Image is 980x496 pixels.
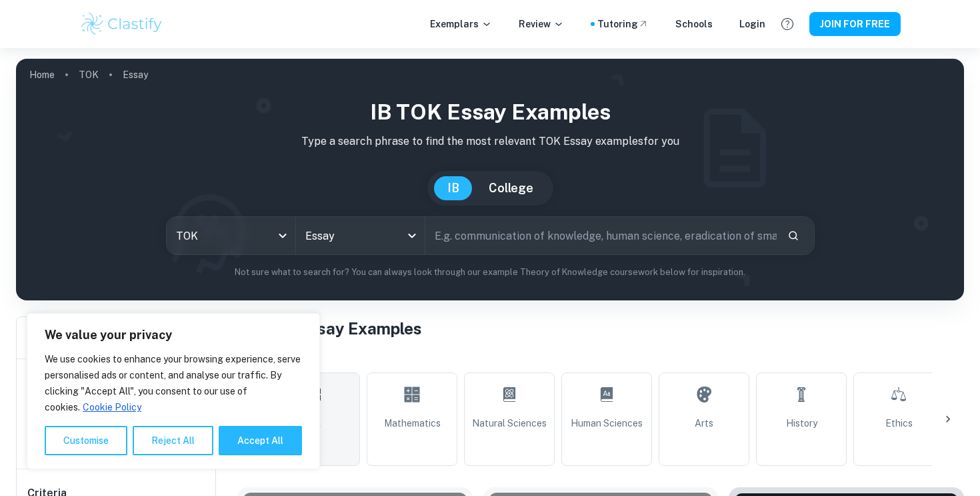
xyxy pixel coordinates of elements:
[29,65,55,84] a: Home
[384,416,441,431] span: Mathematics
[776,13,799,35] button: Help and Feedback
[82,401,142,413] a: Cookie Policy
[219,426,302,455] button: Accept All
[27,96,953,128] h1: IB TOK Essay examples
[237,351,964,367] h6: Topic
[296,217,425,254] div: Essay
[425,217,777,254] input: E.g. communication of knowledge, human science, eradication of smallpox...
[472,416,547,431] span: Natural Sciences
[695,416,713,431] span: Arts
[475,176,547,200] button: College
[167,217,295,254] div: TOK
[519,17,564,31] p: Review
[782,224,805,247] button: Search
[45,351,302,415] p: We use cookies to enhance your browsing experience, serve personalised ads or content, and analys...
[79,11,164,37] img: Clastify logo
[430,17,492,31] p: Exemplars
[237,316,964,340] h1: All TOK Essay Examples
[27,134,953,150] p: Type a search phrase to find the most relevant TOK Essay examples for you
[739,17,765,31] a: Login
[79,65,99,84] a: TOK
[571,416,643,431] span: Human Sciences
[434,176,473,200] button: IB
[675,17,713,31] a: Schools
[786,416,817,431] span: History
[45,426,127,455] button: Customise
[123,67,148,82] p: Essay
[133,426,213,455] button: Reject All
[597,17,649,31] a: Tutoring
[45,327,302,343] p: We value your privacy
[16,59,964,300] img: profile cover
[885,416,913,431] span: Ethics
[809,12,901,36] button: JOIN FOR FREE
[27,266,953,279] p: Not sure what to search for? You can always look through our example Theory of Knowledge coursewo...
[27,313,320,469] div: We value your privacy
